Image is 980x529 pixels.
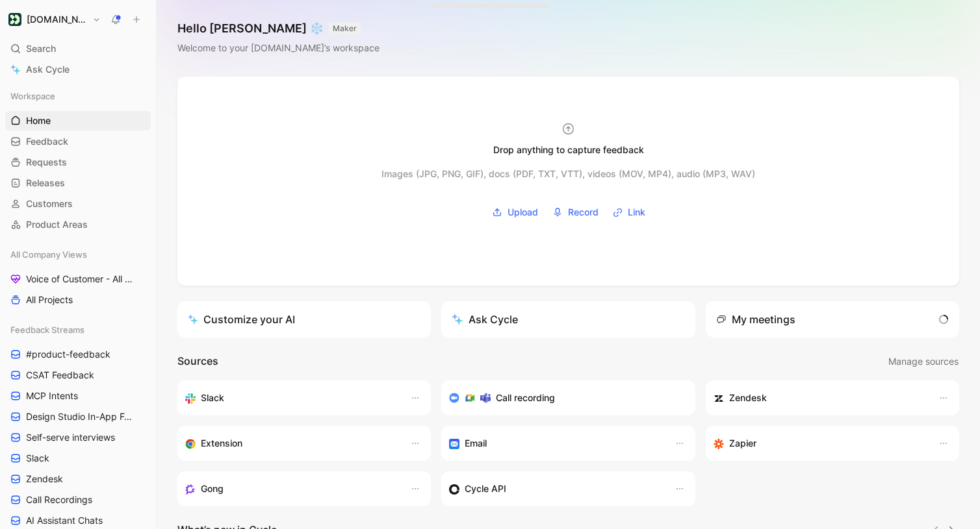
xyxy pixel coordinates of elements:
a: #product-feedback [5,345,151,364]
h3: Call recording [496,390,555,406]
h3: Extension [201,436,242,451]
span: Releases [26,177,65,190]
span: Requests [26,156,67,169]
span: Feedback Streams [10,323,84,336]
span: All Company Views [10,248,87,261]
span: Ask Cycle [26,62,70,77]
span: All Projects [26,293,73,306]
span: AI Assistant Chats [26,514,103,527]
span: #product-feedback [26,348,110,361]
a: CSAT Feedback [5,365,151,385]
h3: Zendesk [729,390,767,406]
button: Manage sources [888,353,959,370]
div: Customize your AI [188,312,295,327]
div: Welcome to your [DOMAIN_NAME]’s workspace [177,40,380,56]
a: Zendesk [5,469,151,489]
div: Record & transcribe meetings from Zoom, Meet & Teams. [449,390,677,406]
span: Link [628,204,645,220]
a: Releases [5,173,151,193]
a: Ask Cycle [5,60,151,79]
button: Link [608,203,650,222]
a: Requests [5,153,151,172]
div: Feedback Streams [5,320,151,339]
div: All Company ViewsVoice of Customer - All AreasAll Projects [5,245,151,310]
span: Record [568,204,599,220]
div: All Company Views [5,245,151,264]
span: Slack [26,452,49,465]
a: Call Recordings [5,490,151,510]
div: Capture feedback from your incoming calls [185,481,397,497]
img: Customer.io [8,13,21,26]
a: Self-serve interviews [5,428,151,447]
div: Capture feedback from thousands of sources with Zapier (survey results, recordings, sheets, etc). [714,436,925,451]
span: MCP Intents [26,389,78,402]
span: Search [26,41,56,56]
a: Slack [5,449,151,468]
h3: Cycle API [465,481,506,497]
span: Voice of Customer - All Areas [26,273,134,286]
span: Zendesk [26,473,63,486]
a: Design Studio In-App Feedback [5,407,151,426]
a: MCP Intents [5,386,151,406]
span: Design Studio In-App Feedback [26,410,135,423]
span: Upload [508,204,538,220]
span: Home [26,114,51,127]
span: Customers [26,197,73,210]
div: Capture feedback from anywhere on the web [185,436,397,451]
h2: Sources [177,353,218,370]
span: Self-serve interviews [26,431,115,444]
a: Home [5,111,151,130]
div: Ask Cycle [452,312,518,327]
h3: Slack [201,390,224,406]
button: Ask Cycle [441,301,695,338]
h1: [DOMAIN_NAME] [27,14,87,25]
div: Forward emails to your feedback inbox [449,436,661,451]
span: Manage sources [888,354,959,369]
div: Sync customers & send feedback from custom sources. Get inspired by our favorite use case [449,481,661,497]
span: Product Areas [26,218,88,231]
span: Call Recordings [26,493,92,506]
h1: Hello [PERSON_NAME] ❄️ [177,21,380,36]
h3: Email [465,436,487,451]
span: Workspace [10,90,55,103]
div: Drop anything to capture feedback [493,142,644,158]
div: My meetings [716,312,795,327]
a: Customers [5,194,151,214]
button: Customer.io[DOMAIN_NAME] [5,10,104,29]
div: Images (JPG, PNG, GIF), docs (PDF, TXT, VTT), videos (MOV, MP4), audio (MP3, WAV) [381,166,755,182]
a: All Projects [5,290,151,310]
a: Customize your AI [177,301,431,338]
div: Workspace [5,86,151,106]
span: Feedback [26,135,68,148]
a: Voice of Customer - All Areas [5,269,151,289]
span: CSAT Feedback [26,369,94,382]
div: Sync customers and create docs [714,390,925,406]
a: Product Areas [5,215,151,234]
h3: Gong [201,481,224,497]
button: Upload [487,203,543,222]
h3: Zapier [729,436,756,451]
div: Search [5,39,151,58]
a: Feedback [5,132,151,151]
div: Sync your customers, send feedback and get updates in Slack [185,390,397,406]
button: MAKER [329,22,361,35]
button: Record [548,203,603,222]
